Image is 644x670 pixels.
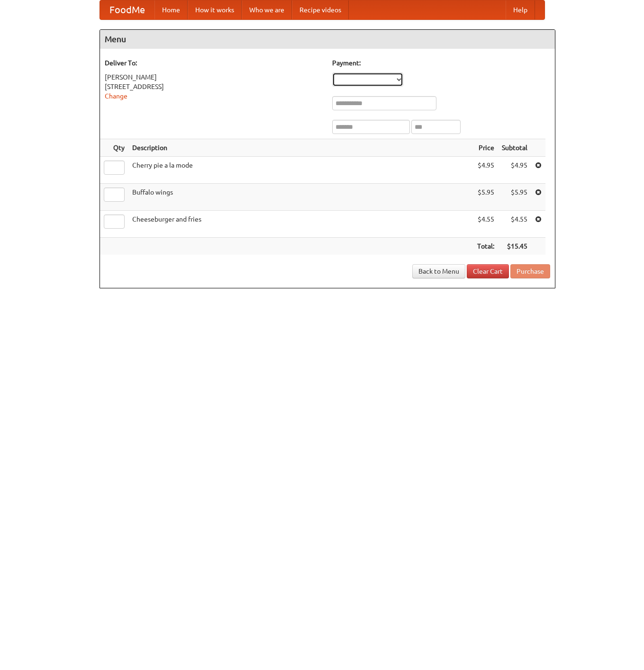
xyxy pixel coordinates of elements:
[467,264,509,278] a: Clear Cart
[128,184,473,211] td: Buffalo wings
[498,139,531,157] th: Subtotal
[473,139,498,157] th: Price
[498,184,531,211] td: $5.95
[128,157,473,184] td: Cherry pie a la mode
[510,264,550,278] button: Purchase
[498,157,531,184] td: $4.95
[498,238,531,255] th: $15.45
[498,211,531,238] td: $4.55
[100,139,128,157] th: Qty
[154,0,188,19] a: Home
[105,82,323,91] div: [STREET_ADDRESS]
[242,0,292,19] a: Who we are
[100,30,555,49] h4: Menu
[105,72,323,82] div: [PERSON_NAME]
[292,0,349,19] a: Recipe videos
[473,238,498,255] th: Total:
[105,58,323,68] h5: Deliver To:
[128,211,473,238] td: Cheeseburger and fries
[100,0,154,19] a: FoodMe
[473,211,498,238] td: $4.55
[105,92,127,100] a: Change
[412,264,465,278] a: Back to Menu
[473,157,498,184] td: $4.95
[473,184,498,211] td: $5.95
[188,0,242,19] a: How it works
[332,58,550,68] h5: Payment:
[506,0,535,19] a: Help
[128,139,473,157] th: Description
